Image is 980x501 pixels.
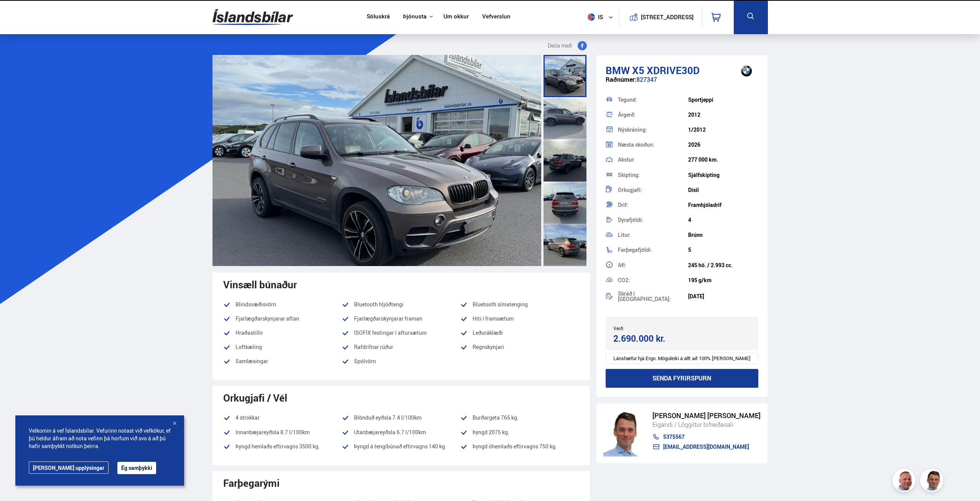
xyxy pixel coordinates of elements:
[588,13,595,21] img: svg+xml;base64,PHN2ZyB4bWxucz0iaHR0cDovL3d3dy53My5vcmcvMjAwMC9zdmciIHdpZHRoPSI1MTIiIGhlaWdodD0iNT...
[223,328,342,337] li: Hraðastillir
[688,247,758,253] div: 5
[618,187,688,193] div: Orkugjafi:
[618,157,688,162] div: Akstur:
[223,413,342,422] li: 4 strokkar
[460,342,579,352] li: Regnskynjari
[460,314,579,323] li: Hiti í framsætum
[606,353,759,364] div: Lánshæfur hjá Ergo. Möguleiki á allt að 100% [PERSON_NAME]
[342,314,460,323] li: Fjarlægðarskynjarar framan
[613,333,680,344] div: 2.690.000 kr.
[342,328,460,337] li: ISOFIX festingar í aftursætum
[613,326,682,331] div: Verð:
[688,277,758,283] div: 195 g/km
[342,413,460,422] li: Blönduð eyðsla 7.4 l/100km
[606,75,636,84] span: Raðnúmer:
[223,392,579,403] div: Orkugjafi / Vél
[460,300,579,309] li: Bluetooth símatenging
[460,413,579,422] li: Burðargeta 765 kg.
[688,293,758,299] div: [DATE]
[482,13,511,21] a: Vefverslun
[223,477,579,489] div: Farþegarými
[921,470,944,493] img: FbJEzSuNWCJXmdc-.webp
[644,14,691,20] button: [STREET_ADDRESS]
[688,217,758,223] div: 4
[223,442,342,451] li: Þyngd hemlaðs eftirvagns 3500 kg.
[223,314,342,323] li: Fjarlægðarskynjarar aftan
[688,127,758,133] div: 1/2012
[403,13,427,20] button: Þjónusta
[585,13,604,21] span: is
[212,55,541,266] img: 3609412.jpeg
[688,157,758,163] div: 277 000 km.
[223,342,342,352] li: Loftkæling
[618,263,688,268] div: Afl:
[342,357,460,371] li: Spólvörn
[342,442,460,451] li: Þyngd á tengibúnað eftirvagns 140 kg.
[223,428,342,437] li: Innanbæjareyðsla 8.7 l/100km
[541,55,870,266] img: 3609417.jpeg
[460,428,579,437] li: Þyngd 2075 kg.
[688,112,758,118] div: 2012
[606,63,630,77] span: BMW
[652,420,761,430] div: Eigandi / Löggiltur bifreiðasali
[223,300,342,309] li: Blindsvæðisvörn
[29,427,171,450] span: Velkomin á vef Íslandsbílar. Vefurinn notast við vefkökur, ef þú heldur áfram að nota vefinn þá h...
[212,5,293,30] img: G0Ugv5HjCgRt.svg
[652,434,761,440] a: 5375567
[223,357,342,366] li: Samlæsingar
[618,217,688,223] div: Dyrafjöldi:
[603,410,645,456] img: FbJEzSuNWCJXmdc-.webp
[688,172,758,178] div: Sjálfskipting
[585,6,619,28] button: is
[618,202,688,208] div: Drif:
[688,232,758,238] div: Brúnn
[652,412,761,420] div: [PERSON_NAME] [PERSON_NAME]
[618,247,688,253] div: Farþegafjöldi:
[618,127,688,132] div: Nýskráning:
[29,461,109,474] a: [PERSON_NAME] upplýsingar
[606,76,759,91] div: 827347
[443,13,469,21] a: Um okkur
[618,232,688,238] div: Litur:
[688,187,758,193] div: Dísil
[731,59,762,83] img: brand logo
[606,369,759,388] button: Senda fyrirspurn
[460,328,579,337] li: Leðuráklæði
[618,278,688,283] div: CO2:
[618,97,688,103] div: Tegund:
[688,262,758,268] div: 245 hö. / 2.993 cc.
[632,63,700,77] span: X5 XDRIVE30D
[548,41,573,50] span: Deila með:
[618,172,688,178] div: Skipting:
[545,41,590,50] button: Deila með:
[342,342,460,352] li: Rafdrifnar rúður
[342,428,460,437] li: Utanbæjareyðsla 6.7 l/100km
[367,13,390,21] a: Söluskrá
[618,291,688,302] div: Skráð í [GEOGRAPHIC_DATA]:
[894,470,917,493] img: siFngHWaQ9KaOqBr.png
[460,442,579,456] li: Þyngd óhemlaðs eftirvagns 750 kg.
[618,112,688,117] div: Árgerð:
[117,462,156,474] button: Ég samþykki
[688,142,758,148] div: 2026
[618,142,688,147] div: Næsta skoðun:
[688,97,758,103] div: Sportjeppi
[688,202,758,208] div: Framhjóladrif
[623,6,698,28] a: [STREET_ADDRESS]
[223,279,579,290] div: Vinsæll búnaður
[652,444,761,450] a: [EMAIL_ADDRESS][DOMAIN_NAME]
[342,300,460,309] li: Bluetooth hljóðtengi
